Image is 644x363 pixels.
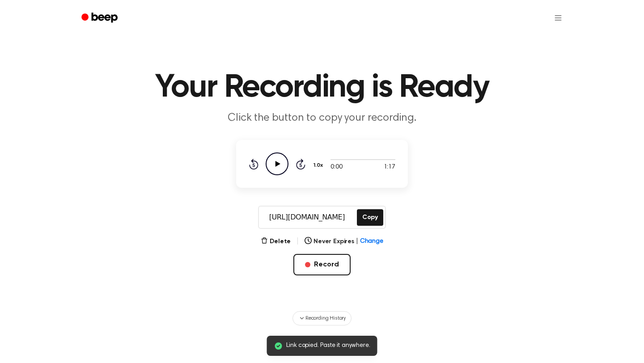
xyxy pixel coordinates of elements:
button: Recording History [292,311,352,325]
span: 1:17 [384,163,395,172]
span: | [356,237,358,246]
span: Link copied. Paste it anywhere. [286,341,370,350]
p: Click the button to copy your recording. [150,111,494,126]
h1: Your Recording is Ready [93,72,551,104]
span: 0:00 [330,163,342,172]
button: Delete [261,237,291,246]
button: Open menu [547,7,569,29]
a: Beep [75,9,126,27]
button: Record [293,254,350,275]
button: Never Expires|Change [305,237,383,246]
span: Change [360,237,383,246]
span: Recording History [305,314,346,322]
button: Copy [357,209,383,226]
button: 1.0x [313,158,326,173]
span: | [296,236,299,247]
